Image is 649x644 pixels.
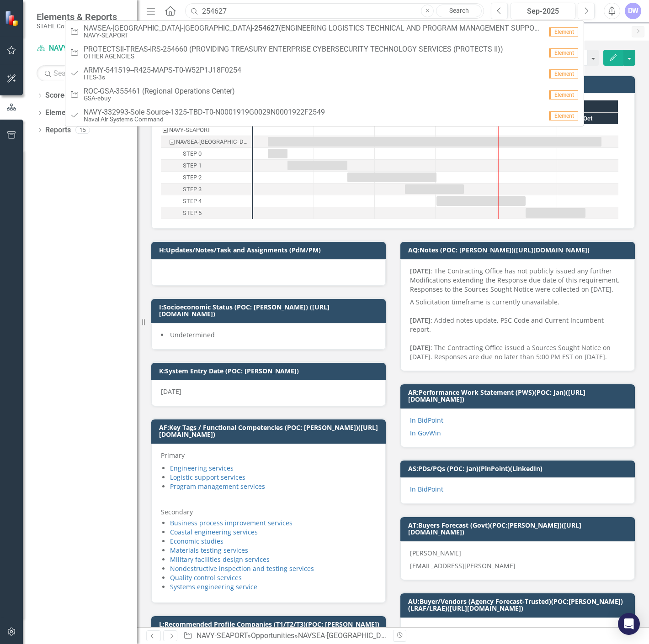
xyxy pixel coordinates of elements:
span: ROC-GSA-355461 (Regional Operations Center) [84,87,235,95]
strong: [DATE] [410,267,431,275]
a: In BidPoint [410,485,443,493]
button: Sep-2025 [511,3,575,19]
small: NAVY-SEAPORT [84,32,542,39]
span: Element [549,48,578,58]
a: Elements [45,108,76,118]
div: STEP 0 [183,148,202,160]
strong: 254627 [254,24,279,32]
div: Task: Start date: 2025-05-18 End date: 2025-06-17 [161,160,252,172]
p: [EMAIL_ADDRESS][PERSON_NAME] [410,560,625,571]
div: NAVSEA-NSWC-SEAPORT-254627 (ENGINEERING LOGISTICS TECHNICAL AND PROGRAM MANAGEMENT SUPPORT SERVIC... [161,136,252,148]
a: Opportunities [251,631,294,640]
div: NAVY-SEAPORT [169,124,211,136]
div: STEP 2 [161,172,252,183]
h3: AS:PDs/PQs (POC: Jan)(PinPoint)(LinkedIn) [408,465,630,472]
a: Scorecards [45,90,83,101]
div: STEP 1 [183,160,202,172]
div: STEP 5 [183,207,202,219]
strong: [DATE] [410,316,431,325]
div: STEP 3 [161,183,252,195]
div: STEP 3 [183,183,202,195]
div: Task: Start date: 2025-07-16 End date: 2025-08-15 [405,184,464,194]
p: Primary [161,451,376,462]
div: Task: Start date: 2025-09-15 End date: 2025-10-15 [526,208,585,218]
span: Element [549,90,578,99]
p: Secondary [161,506,376,517]
div: Task: Start date: 2025-06-17 End date: 2025-08-01 [347,173,436,182]
div: 15 [75,126,90,134]
a: Business process improvement services [170,518,293,527]
span: Element [549,69,578,79]
span: Element [549,111,578,120]
div: Sep-2025 [514,6,572,17]
a: Military facilities design services [170,555,270,564]
div: Task: Start date: 2025-05-08 End date: 2025-05-18 [268,149,287,158]
div: NAVY-SEAPORT [161,124,252,136]
span: Elements & Reports [37,11,117,22]
div: Task: Start date: 2025-05-08 End date: 2025-10-23 [161,136,252,148]
a: Quality control services [170,573,242,582]
div: Oct [557,113,618,125]
div: STEP 1 [161,160,252,172]
a: Logistic support services [170,473,245,482]
div: Task: Start date: 2025-07-16 End date: 2025-08-15 [161,183,252,195]
p: [PERSON_NAME] [410,549,625,560]
small: STAHL Companies [37,22,117,30]
div: Task: Start date: 2025-06-17 End date: 2025-08-01 [161,172,252,183]
div: Open Intercom Messenger [618,613,640,635]
div: : The Contracting Office issued a Sources Sought Notice on [DATE]. Responses are due no later tha... [410,343,625,361]
div: STEP 4 [183,195,202,207]
img: ClearPoint Strategy [5,10,21,26]
div: STEP 4 [161,195,252,207]
a: Search [436,5,482,17]
div: NAVSEA-[GEOGRAPHIC_DATA]-SEAPORT-254627 (ENGINEERING LOGISTICS TECHNICAL AND PROGRAM MANAGEMENT S... [176,136,249,148]
p: A Solicitation timeframe is currently unavailable. [410,296,625,307]
h3: L:Recommended Profile Companies (T1/T2/T3)(POC: [PERSON_NAME])([URL][DOMAIN_NAME][PERSON_NAME]) [159,621,381,635]
small: GSA-ebuy [84,95,235,102]
div: STEP 2 [183,172,202,183]
input: Search Below... [37,65,128,81]
div: Task: Start date: 2025-05-18 End date: 2025-06-17 [287,161,347,170]
span: NAVSEA-[GEOGRAPHIC_DATA]-[GEOGRAPHIC_DATA]- (ENGINEERING LOGISTICS TECHNICAL AND PROGRAM MANAGEME... [84,24,542,32]
a: Materials testing services [170,546,248,555]
a: NAVY-SEAPORT [37,43,128,54]
a: Program management services [170,482,265,491]
h3: H:Updates/Notes/Task and Assignments (PdM/PM) [159,246,381,253]
h3: AQ:Notes (POC: [PERSON_NAME])([URL][DOMAIN_NAME]) [408,246,630,253]
div: » » [183,631,386,641]
span: [DATE] [161,387,181,396]
a: ARMY-541519--R425-MAPS-T0-W52P1J18F0254ITES-3sElement [65,63,584,84]
h3: AR:Performance Work Statement (PWS)(POC: Jan)([URL][DOMAIN_NAME]) [408,389,630,403]
div: Task: Start date: 2025-09-15 End date: 2025-10-15 [161,207,252,219]
h3: K:System Entry Date (POC: [PERSON_NAME]) [159,367,381,374]
span: Undetermined [170,330,215,339]
small: Naval Air Systems Command [84,116,325,123]
a: NAVY-332993-Sole Source-1325-TBD-T0-N0001919G0029N0001922F2549Naval Air Systems CommandElement [65,105,584,126]
a: Engineering services [170,464,234,472]
a: Reports [45,125,71,136]
div: Task: Start date: 2025-05-08 End date: 2025-10-23 [268,137,601,147]
small: ITES-3s [84,74,241,81]
div: STEP 5 [161,207,252,219]
span: PROTECTSII-TREAS-IRS-254660 (PROVIDING TREASURY ENTERPRISE CYBERSECURITY TECHNOLOGY SERVICES (PRO... [84,45,503,53]
div: Task: NAVY-SEAPORT Start date: 2025-05-08 End date: 2025-05-09 [161,124,252,136]
div: Task: Start date: 2025-08-01 End date: 2025-09-15 [436,196,526,206]
a: ROC-GSA-355461 (Regional Operations Center)GSA-ebuyElement [65,84,584,105]
h3: AT:Buyers Forecast (Govt)(POC:[PERSON_NAME])([URL][DOMAIN_NAME]) [408,522,630,536]
a: Systems engineering service [170,582,257,591]
h3: I:Socioeconomic Status (POC: [PERSON_NAME]) ([URL][DOMAIN_NAME]) [159,304,381,318]
div: STEP 0 [161,148,252,160]
strong: [DATE] [410,343,431,352]
input: Search ClearPoint... [185,3,484,19]
div: Task: Start date: 2025-05-08 End date: 2025-05-18 [161,148,252,160]
a: NAVSEA-[GEOGRAPHIC_DATA]-[GEOGRAPHIC_DATA]-254627(ENGINEERING LOGISTICS TECHNICAL AND PROGRAM MAN... [65,21,584,42]
p: : The Contracting Office has not publicly issued any further Modifications extending the Response... [410,267,625,296]
div: Task: Start date: 2025-08-01 End date: 2025-09-15 [161,195,252,207]
a: NAVY-SEAPORT [197,631,247,640]
button: DW [625,3,641,19]
span: NAVY-332993-Sole Source-1325-TBD-T0-N0001919G0029N0001922F2549 [84,108,325,116]
h3: AF:Key Tags / Functional Competencies (POC: [PERSON_NAME])([URL][DOMAIN_NAME]) [159,424,381,438]
a: In GovWin [410,429,441,437]
h3: AU:Buyer/Vendors (Agency Forecast-Trusted)(POC:[PERSON_NAME])(LRAF/LRAE)([URL][DOMAIN_NAME]) [408,598,630,612]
